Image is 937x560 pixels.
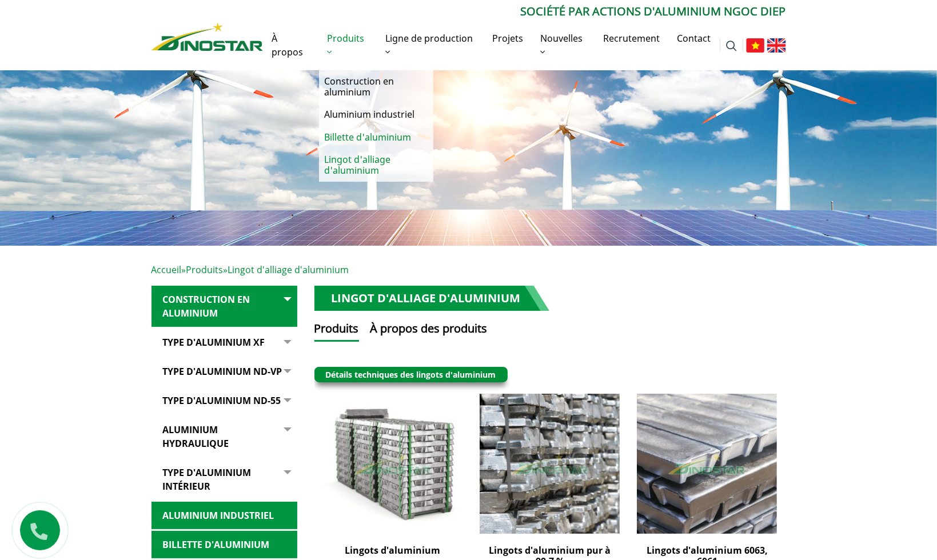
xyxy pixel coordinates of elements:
a: Accueil [151,263,182,276]
font: Ligne de production [385,32,473,45]
font: À propos [272,32,303,58]
a: Type d'aluminium XF [151,329,297,357]
a: Projets [484,20,532,57]
a: Aluminium hydraulique [151,416,297,458]
a: Construction en aluminium [151,286,297,327]
a: Aluminium industriel [151,502,297,530]
font: Aluminium industriel [163,509,274,522]
a: Lingots d'aluminium [345,544,440,557]
a: Nouvelles [532,20,595,70]
a: Construction en aluminium [319,70,433,103]
img: Anglais [767,38,786,53]
a: Aluminium industriel [319,103,433,126]
img: Tiếng Việt [746,38,764,53]
img: Lingots d'aluminium 6063, 6061 [637,394,777,534]
a: Contact [669,20,720,57]
img: Lingots d'aluminium pur à 99,7 % [480,394,620,534]
font: Type d'aluminium ND-55 [163,394,281,407]
font: Billette d'aluminium [325,131,412,143]
a: Lingot d'alliage d'aluminium [319,149,433,182]
font: Type d'aluminium intérieur [163,466,252,493]
font: Billette d'aluminium [163,538,270,551]
font: Société par actions d'aluminium Ngoc Diep [521,3,786,19]
font: Nouvelles [540,32,583,45]
img: Lingots d'aluminium [323,394,463,534]
font: Construction en aluminium [163,293,250,319]
font: Construction en aluminium [325,75,394,98]
img: recherche [726,41,737,51]
font: Contact [677,32,711,45]
a: Produits [319,20,377,70]
font: Type d'aluminium ND-VP [163,365,282,378]
a: Ligne de production [377,20,484,70]
a: Détails techniques des lingots d'aluminium [326,369,496,380]
font: » [224,263,228,276]
font: Recrutement [604,32,660,45]
font: Type d'aluminium XF [163,336,265,349]
font: Lingot d'alliage d'aluminium [325,153,391,177]
img: Nhôm Dinostar [151,22,264,50]
font: Produits [314,321,359,336]
font: Lingot d'alliage d'aluminium [332,290,521,306]
font: Lingot d'alliage d'aluminium [228,263,349,276]
font: Projets [492,32,523,45]
a: Type d'aluminium ND-VP [151,358,297,386]
font: À propos des produits [370,321,488,336]
a: Type d'aluminium intérieur [151,459,297,501]
a: À propos [263,20,318,70]
a: Produits [186,263,224,276]
a: Type d'aluminium ND-55 [151,387,297,415]
font: » [182,263,186,276]
a: Recrutement [595,20,669,57]
font: Produits [328,32,365,45]
a: Billette d'aluminium [319,126,433,149]
font: Aluminium hydraulique [163,423,229,450]
font: Aluminium industriel [325,108,415,121]
a: Billette d'aluminium [151,531,297,559]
